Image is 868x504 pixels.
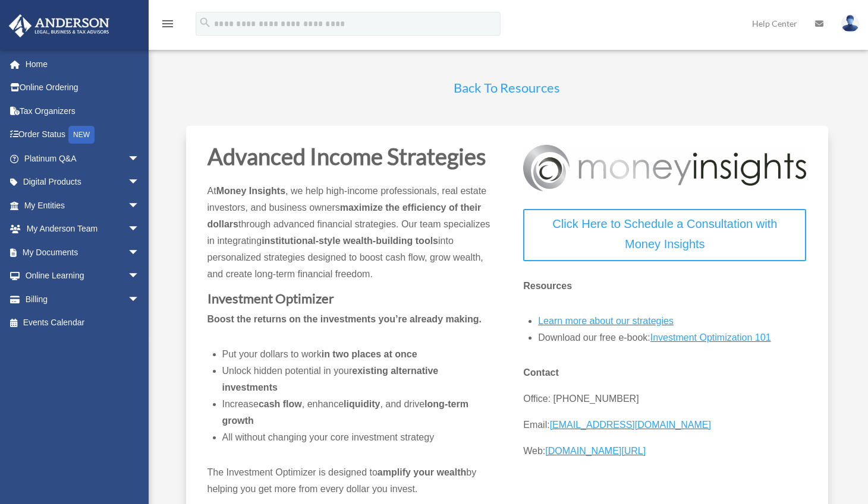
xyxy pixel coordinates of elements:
a: My Anderson Teamarrow_drop_down [8,217,158,241]
span: arrow_drop_down [128,240,152,265]
p: At , we help high-income professionals, real estate investors, and business owners through advanc... [207,183,490,292]
li: Put your dollars to work [222,346,490,363]
img: User Pic [841,15,859,32]
strong: Contact [523,367,559,378]
a: Learn more about our strategies [538,316,674,332]
a: Digital Productsarrow_drop_down [8,170,158,194]
p: Email: [523,417,806,443]
span: arrow_drop_down [128,194,152,218]
i: search [199,16,212,29]
strong: Boost the returns on the investments you’re already making. [207,314,482,324]
li: Unlock hidden potential in your [222,363,490,396]
li: All without changing your core investment strategy [222,429,490,446]
i: menu [161,17,175,31]
p: Office: [PHONE_NUMBER] [523,391,806,417]
a: [DOMAIN_NAME][URL] [545,446,646,462]
a: Online Learningarrow_drop_down [8,264,158,288]
div: NEW [68,126,95,144]
p: Download our free e-book: [538,329,806,346]
span: arrow_drop_down [128,287,152,312]
a: Platinum Q&Aarrow_drop_down [8,147,158,170]
a: Online Ordering [8,76,158,100]
strong: Money Insights [216,186,285,196]
strong: in two places at once [322,349,417,359]
a: My Entitiesarrow_drop_down [8,194,158,217]
span: arrow_drop_down [128,170,152,195]
strong: amplify your wealth [378,467,466,477]
a: Investment Optimization 101 [650,332,771,348]
a: Order StatusNEW [8,123,158,147]
span: arrow_drop_down [128,217,152,242]
p: Web: [523,443,806,459]
strong: liquidity [344,399,380,409]
img: Anderson Advisors Platinum Portal [5,14,113,37]
strong: Advanced Income Strategies [207,142,486,170]
strong: institutional-style wealth-building tools [262,236,438,246]
a: Back To Resources [454,80,560,102]
a: Billingarrow_drop_down [8,287,158,311]
span: arrow_drop_down [128,264,152,289]
img: Money-Insights-Logo-Silver NEW [523,145,806,191]
strong: Resources [523,281,572,291]
a: My Documentsarrow_drop_down [8,240,158,264]
span: arrow_drop_down [128,147,152,171]
strong: Investment Optimizer [207,290,334,306]
a: Tax Organizers [8,99,158,123]
a: Home [8,52,158,76]
a: menu [161,21,175,31]
a: Click Here to Schedule a Consultation with Money Insights [523,209,806,261]
strong: maximize the efficiency of their dollars [207,202,482,229]
li: Increase , enhance , and drive [222,396,490,429]
strong: cash flow [259,399,302,409]
a: Events Calendar [8,311,158,335]
a: [EMAIL_ADDRESS][DOMAIN_NAME] [550,420,711,436]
